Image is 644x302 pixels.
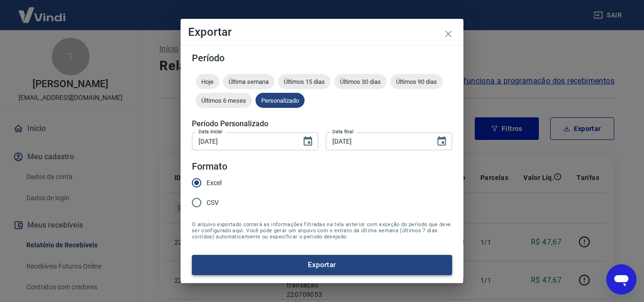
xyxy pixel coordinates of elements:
[198,128,223,135] label: Data inicial
[192,119,452,129] h5: Período Personalizado
[196,74,219,89] div: Hoje
[196,78,219,85] span: Hoje
[298,132,317,151] button: Choose date, selected date is 1 de ago de 2025
[278,74,330,89] div: Últimos 15 dias
[196,97,252,104] span: Últimos 6 meses
[188,26,456,38] h4: Exportar
[326,132,429,150] input: DD/MM/YYYY
[223,74,274,89] div: Última semana
[206,178,222,188] span: Excel
[192,255,452,275] button: Exportar
[432,132,451,151] button: Choose date, selected date is 31 de ago de 2025
[192,160,227,173] legend: Formato
[332,128,354,135] label: Data final
[437,23,460,45] button: close
[334,78,387,85] span: Últimos 30 dias
[192,132,295,150] input: DD/MM/YYYY
[206,198,219,208] span: CSV
[223,78,274,85] span: Última semana
[196,93,252,108] div: Últimos 6 meses
[334,74,387,89] div: Últimos 30 dias
[256,97,305,104] span: Personalizado
[278,78,330,85] span: Últimos 15 dias
[390,78,443,85] span: Últimos 90 dias
[256,93,305,108] div: Personalizado
[390,74,443,89] div: Últimos 90 dias
[192,53,452,63] h5: Período
[606,264,636,294] iframe: Botão para abrir a janela de mensagens
[192,221,452,240] span: O arquivo exportado conterá as informações filtradas na tela anterior com exceção do período que ...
